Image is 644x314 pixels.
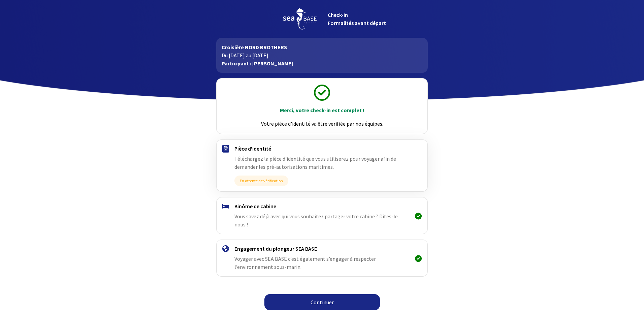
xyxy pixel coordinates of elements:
[222,59,422,67] p: Participant : [PERSON_NAME]
[222,204,229,209] img: binome.svg
[234,245,409,252] h4: Engagement du plongeur SEA BASE
[222,51,422,59] p: Du [DATE] au [DATE]
[222,43,422,51] p: Croisière NORD BROTHERS
[234,176,288,186] span: En attente de vérification
[328,11,386,26] span: Check-in Formalités avant départ
[234,155,396,170] span: Téléchargez la pièce d'identité que vous utiliserez pour voyager afin de demander les pré-autoris...
[264,294,380,310] a: Continuer
[234,145,409,152] h4: Pièce d'identité
[283,8,317,30] img: logo_seabase.svg
[234,213,398,228] span: Vous savez déjà avec qui vous souhaitez partager votre cabine ? Dites-le nous !
[222,145,229,153] img: passport.svg
[222,245,229,252] img: engagement.svg
[234,203,409,210] h4: Binôme de cabine
[234,255,376,270] span: Voyager avec SEA BASE c’est également s’engager à respecter l’environnement sous-marin.
[223,106,421,114] p: Merci, votre check-in est complet !
[223,120,421,128] p: Votre pièce d’identité va être verifiée par nos équipes.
